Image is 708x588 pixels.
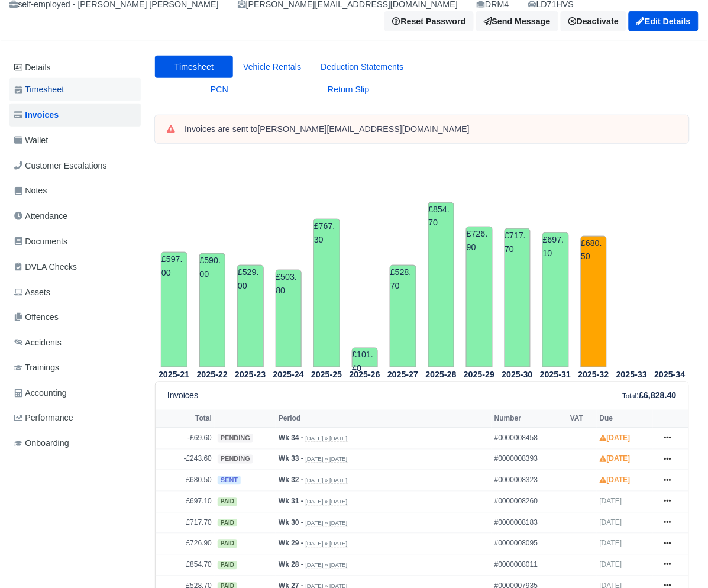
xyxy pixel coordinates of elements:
[428,202,455,367] td: £854.70
[581,236,607,367] td: £680.50
[14,184,47,198] span: Notes
[305,456,347,463] small: [DATE] » [DATE]
[623,393,637,400] small: Total
[14,361,59,375] span: Trainings
[9,230,141,253] a: Documents
[499,368,537,382] th: 2025-30
[422,368,461,382] th: 2025-28
[600,519,622,527] span: [DATE]
[390,265,416,367] td: £528.70
[542,232,569,367] td: £697.10
[600,476,631,484] strong: [DATE]
[156,428,215,449] td: -£69.60
[14,387,67,400] span: Accounting
[384,368,422,382] th: 2025-27
[156,512,215,534] td: £717.70
[492,554,567,576] td: #0000008011
[492,449,567,470] td: #0000008393
[218,434,253,443] span: pending
[629,11,699,31] a: Edit Details
[161,252,187,367] td: £597.00
[14,437,69,451] span: Onboarding
[14,336,62,350] span: Accidents
[155,368,193,382] th: 2025-21
[308,368,346,382] th: 2025-25
[231,368,270,382] th: 2025-23
[9,357,141,380] a: Trainings
[155,78,284,101] a: PCN
[279,455,303,463] strong: Wk 33 -
[9,331,141,354] a: Accidents
[600,434,631,442] strong: [DATE]
[156,410,215,428] th: Total
[279,539,303,548] strong: Wk 29 -
[9,256,141,279] a: DVLA Checks
[476,11,558,31] a: Send Message
[156,491,215,512] td: £697.10
[193,368,232,382] th: 2025-22
[156,449,215,470] td: -£243.60
[505,228,531,367] td: £717.70
[14,311,59,324] span: Offences
[185,124,677,135] div: Invoices are sent to
[352,348,379,367] td: £101.40
[218,476,241,485] span: sent
[233,56,311,79] a: Vehicle Rentals
[305,477,347,484] small: [DATE] » [DATE]
[305,541,347,548] small: [DATE] » [DATE]
[305,435,347,442] small: [DATE] » [DATE]
[9,104,141,127] a: Invoices
[284,78,413,101] a: Return Slip
[9,154,141,177] a: Customer Escalations
[279,497,303,506] strong: Wk 31 -
[492,428,567,449] td: #0000008458
[218,540,237,548] span: paid
[218,519,237,528] span: paid
[651,368,690,382] th: 2025-34
[279,561,303,569] strong: Wk 28 -
[9,129,141,152] a: Wallet
[9,432,141,455] a: Onboarding
[14,286,50,299] span: Assets
[9,382,141,405] a: Accounting
[14,108,59,122] span: Invoices
[561,11,626,31] a: Deactivate
[623,389,677,403] div: :
[313,219,340,367] td: £767.30
[14,159,107,173] span: Customer Escalations
[492,512,567,534] td: #0000008183
[9,78,141,101] a: Timesheet
[597,410,653,428] th: Due
[14,209,67,223] span: Attendance
[156,534,215,555] td: £726.90
[218,455,253,464] span: pending
[305,499,347,506] small: [DATE] » [DATE]
[346,368,384,382] th: 2025-26
[649,531,708,588] iframe: Chat Widget
[536,368,575,382] th: 2025-31
[14,412,73,425] span: Performance
[279,519,303,527] strong: Wk 30 -
[14,134,48,147] span: Wallet
[492,410,567,428] th: Number
[492,470,567,492] td: #0000008323
[279,434,303,442] strong: Wk 34 -
[258,124,470,134] strong: [PERSON_NAME][EMAIL_ADDRESS][DOMAIN_NAME]
[613,368,651,382] th: 2025-33
[567,410,597,428] th: VAT
[14,235,67,248] span: Documents
[167,391,198,401] h6: Invoices
[9,407,141,430] a: Performance
[9,205,141,228] a: Attendance
[575,368,613,382] th: 2025-32
[600,497,622,506] span: [DATE]
[384,11,473,31] button: Reset Password
[276,410,492,428] th: Period
[600,561,622,569] span: [DATE]
[492,491,567,512] td: #0000008260
[9,281,141,304] a: Assets
[305,562,347,569] small: [DATE] » [DATE]
[276,270,302,367] td: £503.80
